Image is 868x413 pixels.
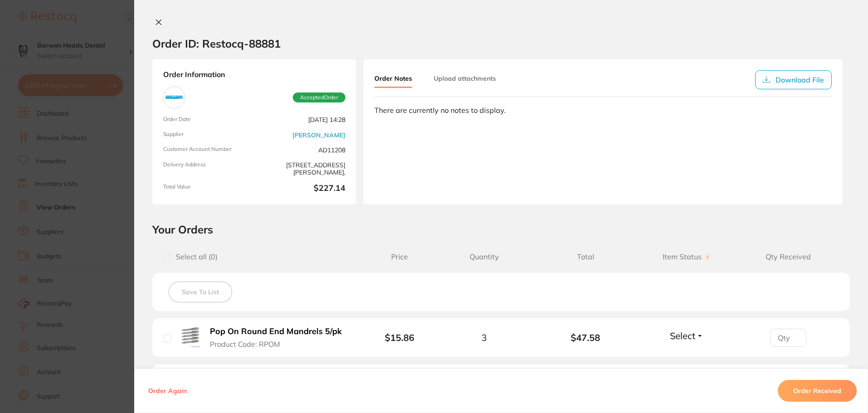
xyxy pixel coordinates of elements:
[258,184,345,194] b: $227.14
[163,146,251,154] span: Customer Account Number
[145,387,189,395] button: Order Again
[636,253,738,261] span: Item Status
[293,92,345,102] span: Accepted Order
[667,330,706,341] button: Select
[152,37,281,50] h2: Order ID: Restocq- 88881
[169,282,232,302] button: Save To List
[152,223,850,236] h2: Your Orders
[163,131,251,139] span: Supplier
[434,70,496,87] button: Upload attachments
[770,329,806,347] input: Qty
[258,161,345,176] span: [STREET_ADDRESS][PERSON_NAME],
[207,326,351,349] button: Pop On Round End Mandrels 5/pk Product Code: RPOM
[165,89,183,106] img: Adam Dental
[178,326,200,348] img: Pop On Round End Mandrels 5/pk
[778,380,857,402] button: Order Received
[535,332,636,343] b: $47.58
[737,253,839,261] span: Qty Received
[163,70,345,79] strong: Order Information
[481,332,487,343] span: 3
[755,70,832,89] button: Download File
[292,131,345,139] a: [PERSON_NAME]
[163,116,251,124] span: Order Date
[163,184,251,194] span: Total Value
[210,340,280,348] span: Product Code: RPOM
[210,327,342,336] b: Pop On Round End Mandrels 5/pk
[670,330,695,341] span: Select
[163,161,251,176] span: Delivery Address
[433,253,535,261] span: Quantity
[171,253,218,261] span: Select all ( 0 )
[374,70,412,88] button: Order Notes
[385,332,414,343] b: $15.86
[535,253,636,261] span: Total
[366,253,433,261] span: Price
[258,146,345,154] span: AD11208
[374,106,832,114] div: There are currently no notes to display.
[258,116,345,124] span: [DATE] 14:28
